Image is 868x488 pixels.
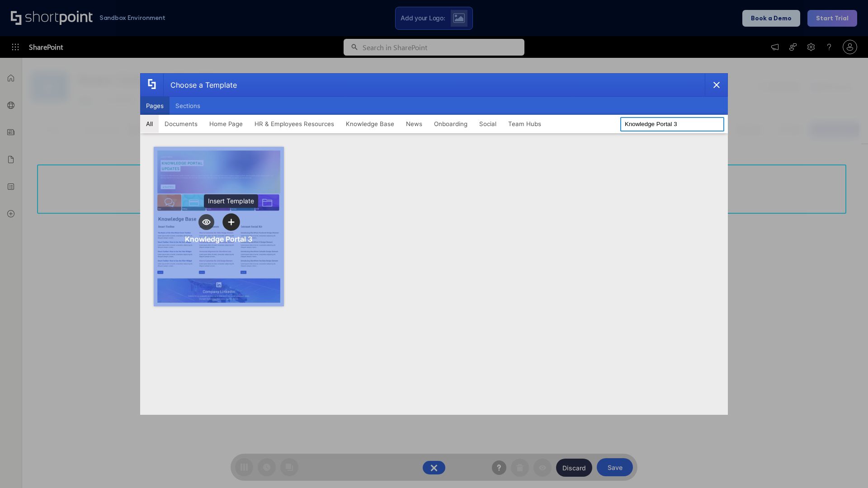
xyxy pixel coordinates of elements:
[185,235,252,244] div: Knowledge Portal 3
[140,97,170,115] button: Pages
[400,115,428,133] button: News
[140,73,728,415] div: template selector
[823,445,868,488] iframe: Chat Widget
[249,115,340,133] button: HR & Employees Resources
[620,117,724,131] input: Search
[140,115,159,133] button: All
[203,115,249,133] button: Home Page
[502,115,547,133] button: Team Hubs
[473,115,502,133] button: Social
[163,74,237,96] div: Choose a Template
[170,97,206,115] button: Sections
[428,115,473,133] button: Onboarding
[340,115,400,133] button: Knowledge Base
[159,115,203,133] button: Documents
